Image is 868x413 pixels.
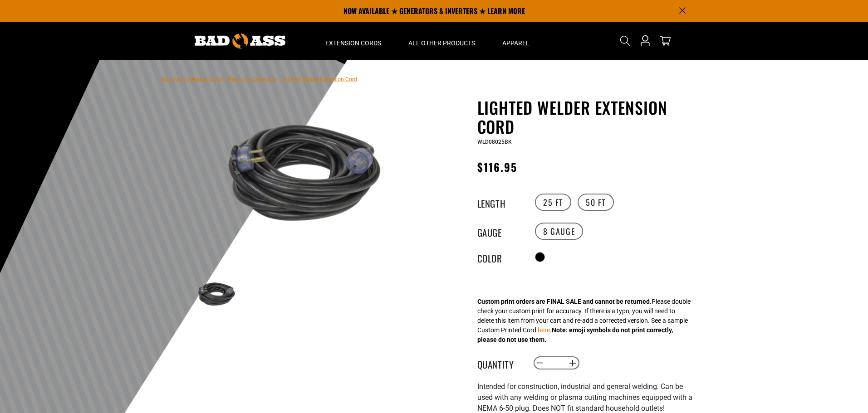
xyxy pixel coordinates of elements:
[477,98,700,136] h1: Lighted Welder Extension Cord
[312,22,395,60] summary: Extension Cords
[282,76,357,83] span: Lighted Welder Extension Cord
[229,76,277,83] a: Return to Collection
[489,22,543,60] summary: Apparel
[477,382,692,413] span: Intended for construction, industrial and general welding. Can be used with any welding or plasma...
[189,100,407,245] img: black
[279,76,280,83] span: ›
[477,225,523,237] legend: Gauge
[477,139,512,145] span: WLD08025BK
[162,76,223,83] a: Bad Ass Extension Cords
[195,34,285,49] img: Bad Ass Extension Cords
[225,76,227,83] span: ›
[408,39,475,47] span: All Other Products
[325,39,381,47] span: Extension Cords
[162,73,357,84] nav: breadcrumbs
[502,39,530,47] span: Apparel
[477,251,523,263] legend: Color
[477,159,518,175] span: $116.95
[477,357,523,369] label: Quantity
[618,34,633,48] summary: Search
[395,22,489,60] summary: All Other Products
[189,277,241,311] img: black
[535,223,583,240] label: 8 Gauge
[535,194,571,211] label: 25 FT
[477,297,691,345] div: Please double check your custom print for accuracy. If there is a typo, you will need to delete t...
[578,194,614,211] label: 50 FT
[477,298,652,305] strong: Custom print orders are FINAL SALE and cannot be returned.
[477,196,523,208] legend: Length
[538,326,550,335] button: here
[477,326,673,343] strong: Note: emoji symbols do not print correctly, please do not use them.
